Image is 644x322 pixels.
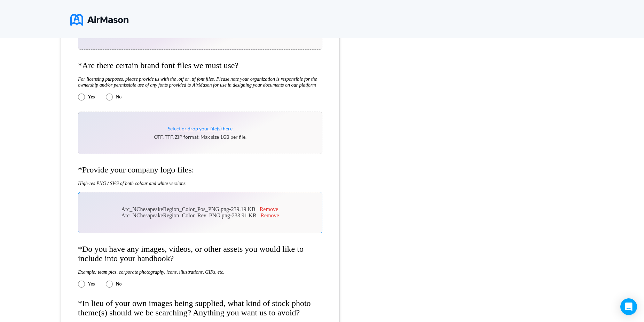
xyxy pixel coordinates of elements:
div: Arc_NChesapeakeRegion_Color_Rev_PNG.png - 233.91 KB [121,212,279,219]
span: Select or drop your file(s) here [168,126,233,131]
h5: For licensing purposes, please provide us with the .otf or .ttf font files. Please note your orga... [78,76,322,88]
button: Remove [260,212,279,219]
img: logo [70,11,128,29]
label: No [116,94,121,100]
p: OTF, TTF, ZIP format. Max size 1GB per file. [154,134,246,140]
h5: Example: team pics, corporate photography, icons, illustrations, GIFs, etc. [78,269,322,275]
h5: High-res PNG / SVG of both colour and white versions. [78,180,322,186]
h4: *Do you have any images, videos, or other assets you would like to include into your handbook? [78,244,322,264]
h4: *In lieu of your own images being supplied, what kind of stock photo theme(s) should we be search... [78,299,322,318]
div: Open Intercom Messenger [620,298,637,315]
h4: *Provide your company logo files: [78,165,322,175]
h4: *Are there certain brand font files we must use? [78,61,322,71]
button: Remove [260,206,278,212]
div: Arc_NChesapeakeRegion_Color_Pos_PNG.png - 239.19 KB [121,206,279,212]
label: Yes [88,281,95,287]
label: No [116,281,121,287]
label: Yes [88,94,95,100]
